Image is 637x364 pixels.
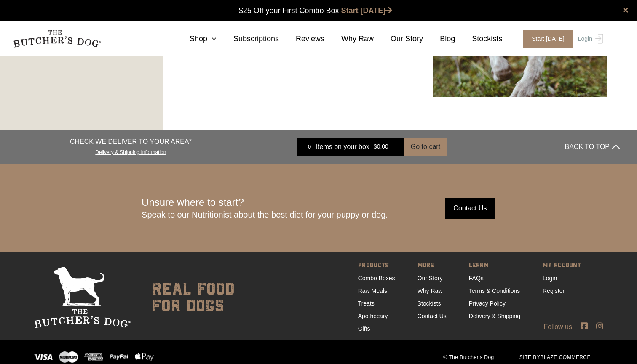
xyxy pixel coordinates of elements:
[540,354,591,360] a: BLAZE COMMERCE
[469,287,520,294] a: Terms & Conditions
[418,260,447,272] span: MORE
[303,143,316,151] div: 0
[404,138,447,156] button: Go to cart
[173,33,217,45] a: Shop
[431,353,506,361] span: © The Butcher's Dog
[469,300,506,307] a: Privacy Policy
[142,197,388,220] div: Unsure where to start?
[418,275,443,282] a: Our Story
[515,30,576,48] a: Start [DATE]
[324,33,374,45] a: Why Raw
[418,300,441,307] a: Stockists
[142,210,388,219] span: Speak to our Nutritionist about the best diet for your puppy or dog.
[358,313,388,319] a: Apothecary
[445,198,495,219] input: Contact Us
[507,353,603,361] span: SITE BY
[576,30,603,48] a: Login
[469,313,520,319] a: Delivery & Shipping
[455,33,502,45] a: Stockists
[418,287,443,294] a: Why Raw
[279,33,324,45] a: Reviews
[543,275,557,282] a: Login
[543,260,581,272] span: MY ACCOUNT
[469,275,484,282] a: FAQs
[358,275,395,282] a: Combo Boxes
[297,138,404,156] a: 0 Items on your box $0.00
[418,313,447,319] a: Contact Us
[143,267,235,328] div: real food for dogs
[623,5,629,15] a: close
[423,33,455,45] a: Blog
[70,137,192,147] p: CHECK WE DELIVER TO YOUR AREA*
[374,33,423,45] a: Our Story
[341,6,393,15] a: Start [DATE]
[543,287,565,294] a: Register
[523,30,573,48] span: Start [DATE]
[217,33,279,45] a: Subscriptions
[374,143,388,150] bdi: 0.00
[469,260,520,272] span: LEARN
[95,147,166,155] a: Delivery & Shipping Information
[358,300,375,307] a: Treats
[358,260,395,272] span: PRODUCTS
[358,325,370,332] a: Gifts
[565,137,620,157] button: BACK TO TOP
[374,143,377,150] span: $
[316,142,369,152] span: Items on your box
[358,287,387,294] a: Raw Meals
